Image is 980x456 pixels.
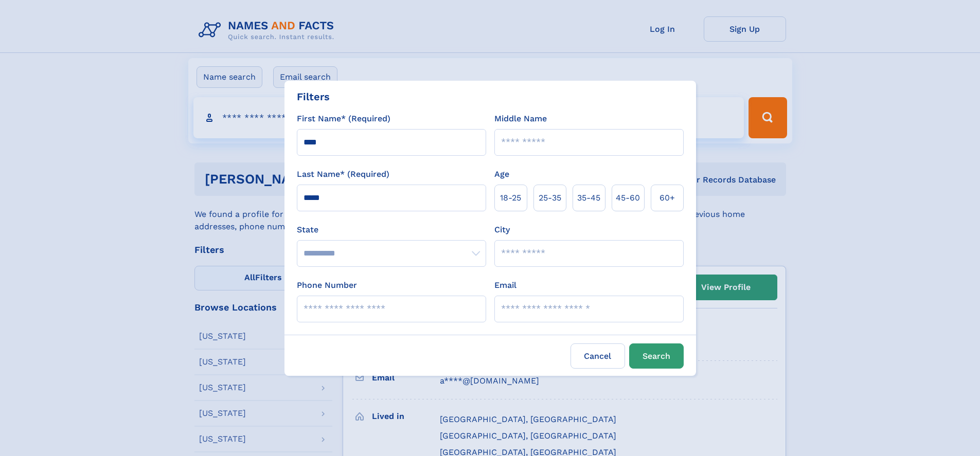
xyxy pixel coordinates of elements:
[571,343,625,369] label: Cancel
[297,224,486,236] label: State
[660,192,675,204] span: 60+
[629,343,684,369] button: Search
[494,224,510,236] label: City
[539,192,561,204] span: 25‑35
[297,168,389,180] label: Last Name* (Required)
[494,168,509,180] label: Age
[577,192,600,204] span: 35‑45
[297,279,357,291] label: Phone Number
[494,279,516,291] label: Email
[500,192,521,204] span: 18‑25
[297,113,390,125] label: First Name* (Required)
[297,89,330,104] div: Filters
[494,113,547,125] label: Middle Name
[616,192,640,204] span: 45‑60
